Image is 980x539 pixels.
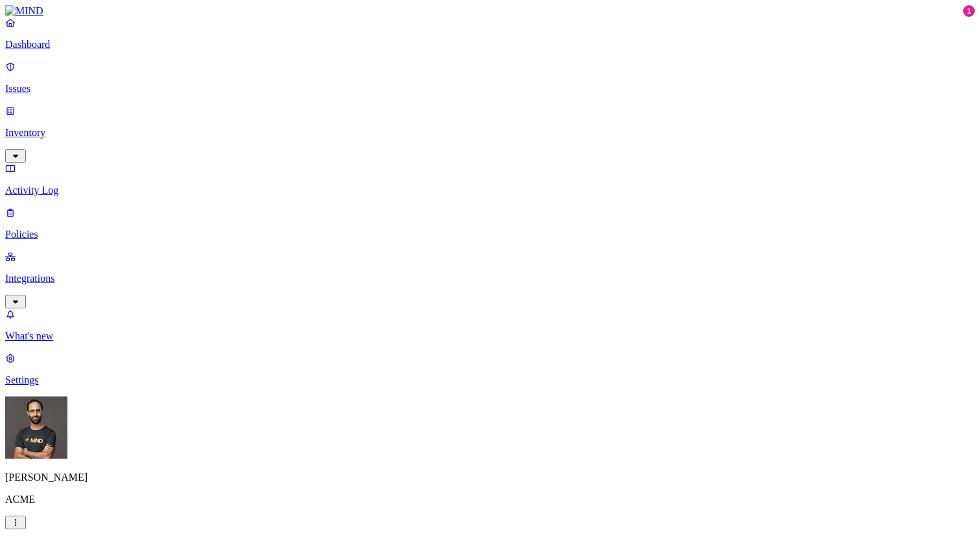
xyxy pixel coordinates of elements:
div: 1 [963,5,975,17]
p: Inventory [5,127,975,139]
a: Integrations [5,251,975,306]
a: Activity Log [5,163,975,196]
a: Issues [5,61,975,95]
p: What's new [5,330,975,342]
a: What's new [5,308,975,342]
p: Activity Log [5,185,975,196]
a: Policies [5,207,975,240]
a: Inventory [5,105,975,161]
p: [PERSON_NAME] [5,472,975,483]
img: Ohad Abarbanel [5,396,67,459]
p: ACME [5,494,975,505]
a: Dashboard [5,17,975,51]
p: Dashboard [5,39,975,51]
p: Settings [5,374,975,386]
p: Integrations [5,273,975,284]
a: MIND [5,5,975,17]
p: Policies [5,229,975,240]
p: Issues [5,83,975,95]
a: Settings [5,352,975,386]
img: MIND [5,5,43,17]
